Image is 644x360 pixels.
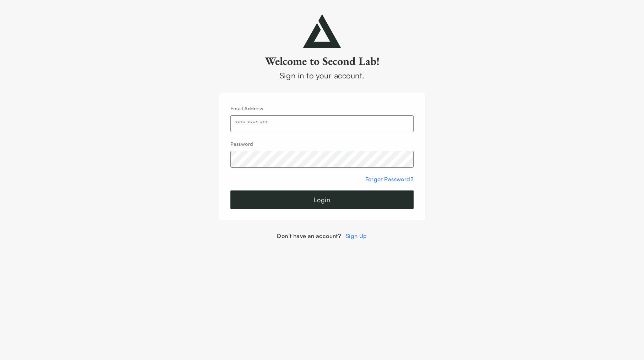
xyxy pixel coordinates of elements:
[219,232,425,240] div: Don’t have an account?
[230,105,263,111] label: Email Address
[219,70,425,81] div: Sign in to your account.
[230,190,414,209] button: Login
[303,14,341,48] img: secondlab-logo
[219,54,425,68] h2: Welcome to Second Lab!
[346,232,367,239] a: Sign Up
[230,141,253,147] label: Password
[365,176,414,183] a: Forgot Password?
